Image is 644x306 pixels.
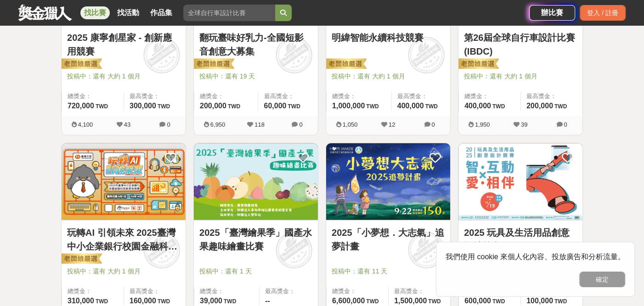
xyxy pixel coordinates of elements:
span: 總獎金： [200,92,252,101]
span: TWD [224,298,236,305]
img: 老闆娘嚴選 [192,58,234,71]
span: 400,000 [464,102,491,110]
a: 明緯智能永續科技競賽 [332,31,445,45]
span: 我們使用 cookie 來個人化內容、投放廣告和分析流量。 [446,253,625,261]
span: 投稿中：還有 19 天 [199,72,312,81]
span: 6,950 [210,121,226,128]
span: 0 [299,121,302,128]
span: TWD [554,103,567,110]
span: 1,500,000 [394,297,427,305]
span: TWD [366,103,378,110]
span: 總獎金： [464,92,515,101]
span: TWD [158,298,170,305]
span: TWD [428,298,441,305]
span: 總獎金： [332,287,383,296]
img: Cover Image [458,143,582,220]
span: TWD [96,298,108,305]
span: 300,000 [130,102,156,110]
img: 老闆娘嚴選 [324,58,367,71]
span: 200,000 [526,102,553,110]
span: 最高獎金： [265,287,312,296]
span: TWD [158,103,170,110]
span: 1,050 [343,121,358,128]
img: Cover Image [194,143,318,220]
a: 翻玩臺味好乳力-全國短影音創意大募集 [199,31,312,58]
span: 總獎金： [200,287,254,296]
span: TWD [366,298,378,305]
span: 1,950 [475,121,490,128]
span: 12 [389,121,395,128]
span: 39 [521,121,527,128]
span: TWD [492,103,505,110]
span: 投稿中：還有 大約 1 個月 [332,72,445,81]
a: 2025「臺灣繪果季」國產水果趣味繪畫比賽 [199,226,312,253]
span: 0 [431,121,435,128]
span: 投稿中：還有 大約 1 個月 [67,267,180,276]
span: 投稿中：還有 大約 1 個月 [67,72,180,81]
span: 6,600,000 [332,297,365,305]
span: 4,100 [78,121,93,128]
span: 60,000 [264,102,286,110]
span: 720,000 [68,102,94,110]
img: 老闆娘嚴選 [457,58,499,71]
span: 最高獎金： [130,92,180,101]
button: 確定 [579,272,625,287]
span: 最高獎金： [130,287,180,296]
a: 2025 康寧創星家 - 創新應用競賽 [67,31,180,58]
span: 400,000 [397,102,424,110]
span: 100,000 [526,297,553,305]
span: TWD [492,298,505,305]
span: 總獎金： [68,287,118,296]
span: 投稿中：還有 1 天 [199,267,312,276]
img: Cover Image [326,143,450,220]
a: 作品集 [147,6,176,19]
a: 找活動 [113,6,143,19]
span: 總獎金： [332,92,386,101]
span: 最高獎金： [397,92,445,101]
span: 0 [564,121,567,128]
input: 全球自行車設計比賽 [183,5,275,21]
span: 總獎金： [68,92,118,101]
span: 最高獎金： [394,287,445,296]
span: 最高獎金： [526,92,577,101]
span: TWD [288,103,300,110]
a: 玩轉AI 引領未來 2025臺灣中小企業銀行校園金融科技創意挑戰賽 [67,226,180,253]
span: 43 [124,121,130,128]
span: 310,000 [68,297,94,305]
span: 118 [254,121,265,128]
span: 1,000,000 [332,102,365,110]
a: 第26屆全球自行車設計比賽(IBDC) [464,31,577,58]
span: 投稿中：還有 大約 1 個月 [464,72,577,81]
span: 600,000 [464,297,491,305]
span: 最高獎金： [264,92,312,101]
div: 登入 / 註冊 [580,5,626,21]
span: 39,000 [200,297,222,305]
a: 2025「小夢想．大志氣」追夢計畫 [332,226,445,253]
span: TWD [96,103,108,110]
span: 200,000 [200,102,226,110]
img: 老闆娘嚴選 [60,58,102,71]
span: TWD [425,103,438,110]
a: 辦比賽 [529,5,575,21]
img: Cover Image [62,143,186,220]
span: -- [265,297,270,305]
span: 160,000 [130,297,156,305]
a: 2025 玩具及生活用品創意設計競賽 [464,226,577,253]
a: 找比賽 [80,6,110,19]
span: 投稿中：還有 11 天 [332,267,445,276]
img: 老闆娘嚴選 [60,253,102,266]
span: TWD [228,103,240,110]
span: 0 [167,121,170,128]
span: TWD [554,298,567,305]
